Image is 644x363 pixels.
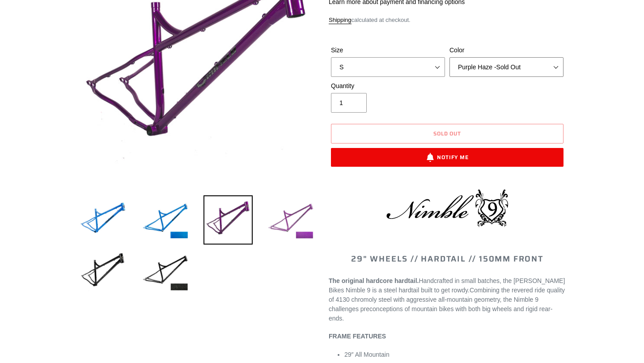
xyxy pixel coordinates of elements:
span: 29" WHEELS // HARDTAIL // 150MM FRONT [351,253,543,265]
div: calculated at checkout. [329,16,566,25]
img: Load image into Gallery viewer, NIMBLE 9 - Frameset [78,195,127,245]
a: Shipping [329,17,352,24]
img: Load image into Gallery viewer, NIMBLE 9 - Frameset [78,247,127,296]
span: Sold out [433,129,462,138]
b: FRAME FEATURES [329,333,386,340]
strong: The original hardcore hardtail. [329,277,419,284]
span: Handcrafted in small batches, the [PERSON_NAME] Bikes Nimble 9 is a steel hardtail built to get r... [329,277,565,294]
img: Load image into Gallery viewer, NIMBLE 9 - Frameset [203,195,253,245]
img: Load image into Gallery viewer, NIMBLE 9 - Frameset [266,195,315,245]
img: Load image into Gallery viewer, NIMBLE 9 - Frameset [141,247,190,296]
button: Notify Me [331,148,563,167]
label: Size [331,46,445,55]
label: Color [449,46,563,55]
span: 29″ All Mountain [344,351,390,358]
button: Sold out [331,124,563,144]
img: Load image into Gallery viewer, NIMBLE 9 - Frameset [141,195,190,245]
span: Combining the revered ride quality of 4130 chromoly steel with aggressive all-mountain geometry, ... [329,287,565,322]
label: Quantity [331,81,445,91]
